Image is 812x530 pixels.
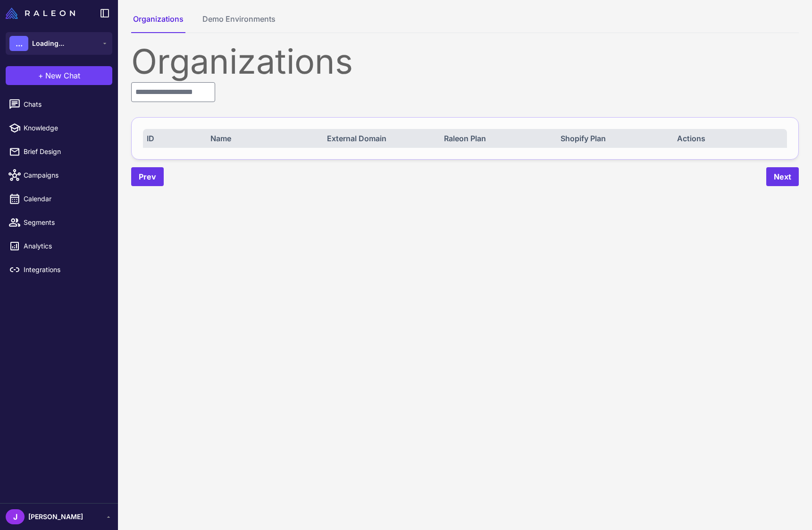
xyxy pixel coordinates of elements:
span: Calendar [24,194,107,204]
span: Chats [24,99,107,110]
span: Analytics [24,241,107,251]
div: Raleon Plan [444,133,550,144]
button: Prev [131,167,164,186]
div: ID [147,133,200,144]
button: +New Chat [6,66,112,85]
div: External Domain [327,133,433,144]
a: Segments [4,213,114,232]
a: Integrations [4,260,114,280]
div: Name [210,133,317,144]
a: Raleon Logo [6,8,79,19]
span: Campaigns [24,170,107,180]
span: Brief Design [24,146,107,157]
span: Integrations [24,265,107,275]
div: ... [9,36,28,51]
span: + [38,70,43,81]
a: Chats [4,94,114,114]
span: Knowledge [24,123,107,133]
a: Brief Design [4,142,114,162]
span: New Chat [45,70,80,81]
a: Campaigns [4,165,114,185]
span: [PERSON_NAME] [28,512,83,522]
div: J [6,509,25,524]
div: Actions [677,133,783,144]
button: Next [766,167,799,186]
img: Raleon Logo [6,8,75,19]
a: Analytics [4,236,114,256]
button: Organizations [131,13,185,33]
span: Loading... [32,38,64,49]
div: Organizations [131,44,799,78]
button: Demo Environments [201,13,277,33]
a: Calendar [4,189,114,209]
span: Segments [24,217,107,228]
div: Shopify Plan [561,133,667,144]
button: ...Loading... [6,32,112,55]
a: Knowledge [4,118,114,138]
